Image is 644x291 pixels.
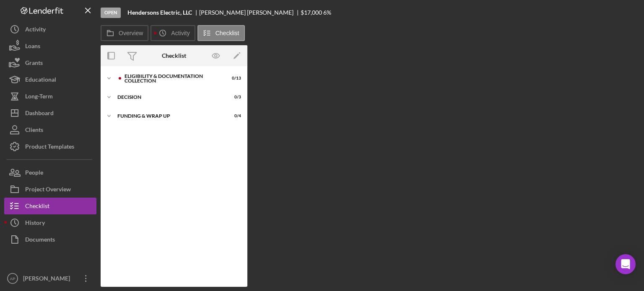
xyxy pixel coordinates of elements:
[216,30,239,36] label: Checklist
[4,88,96,105] button: Long-Term
[25,214,45,233] div: History
[197,25,245,41] button: Checklist
[125,74,220,83] div: Eligibility & Documentation Collection
[25,181,71,200] div: Project Overview
[25,198,49,216] div: Checklist
[199,9,301,16] div: [PERSON_NAME] [PERSON_NAME]
[4,38,96,54] button: Loans
[4,231,96,248] button: Documents
[101,8,121,18] div: Open
[25,21,46,40] div: Activity
[25,231,55,250] div: Documents
[4,198,96,214] button: Checklist
[10,276,16,281] text: AP
[4,105,96,121] button: Dashboard
[226,95,241,100] div: 0 / 3
[615,254,636,274] div: Open Intercom Messenger
[25,88,53,107] div: Long-Term
[117,113,220,118] div: Funding & Wrap Up
[25,54,43,73] div: Grants
[226,76,241,81] div: 0 / 13
[323,9,331,16] div: 6 %
[25,164,43,183] div: People
[151,25,195,41] button: Activity
[4,164,96,181] button: People
[117,95,220,100] div: Decision
[301,9,322,16] span: $17,000
[4,121,96,138] button: Clients
[4,71,96,88] button: Educational
[25,138,74,157] div: Product Templates
[4,21,96,38] button: Activity
[119,30,143,36] label: Overview
[171,30,190,36] label: Activity
[101,25,148,41] button: Overview
[21,270,75,289] div: [PERSON_NAME]
[127,9,192,16] b: Hendersons Electric, LLC
[4,214,96,231] button: History
[226,113,241,118] div: 0 / 4
[162,52,186,59] div: Checklist
[4,270,96,287] button: AP[PERSON_NAME]
[25,38,40,57] div: Loans
[25,121,43,140] div: Clients
[4,54,96,71] button: Grants
[4,138,96,155] button: Product Templates
[25,71,56,90] div: Educational
[4,181,96,198] button: Project Overview
[25,105,54,124] div: Dashboard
